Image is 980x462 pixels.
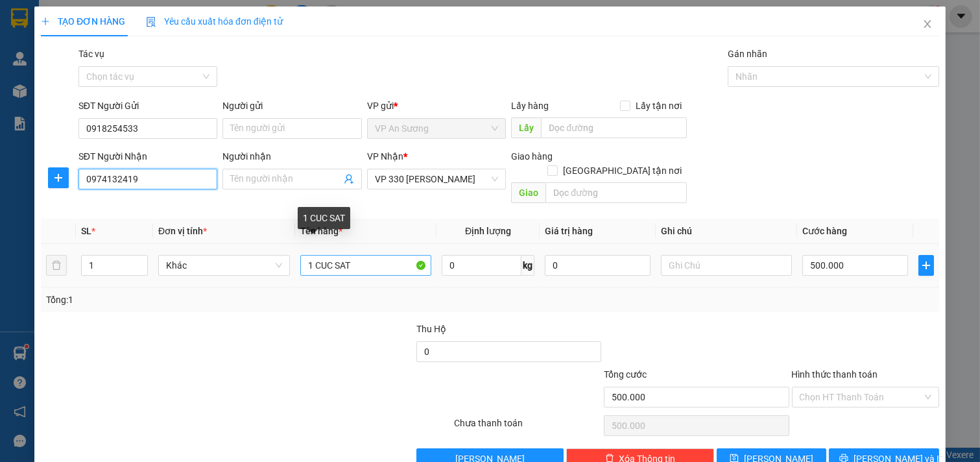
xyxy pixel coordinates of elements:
span: VP An Sương [375,119,499,138]
div: Tổng: 1 [46,293,379,307]
span: SL [81,226,91,236]
span: Lấy: [5,55,62,67]
span: Giao [511,182,545,203]
span: kg [521,255,534,276]
span: Giá trị hàng [545,226,593,236]
input: VD: Bàn, Ghế [300,255,432,276]
span: Định lượng [465,226,511,236]
span: 0941417129 [5,38,77,52]
button: plus [918,255,934,276]
span: Lấy hàng [511,101,549,111]
p: Gửi: [5,7,95,36]
span: Giao: [97,55,121,67]
label: Tác vụ [78,49,104,59]
span: VP 330 [PERSON_NAME] [97,8,189,37]
span: 0 [48,90,55,104]
div: Người nhận [222,149,362,164]
span: plus [919,260,933,271]
span: Thu Hộ [416,324,446,334]
span: 0 [94,73,101,88]
span: plus [41,17,50,26]
div: 1 CUC SAT [298,207,350,229]
button: delete [46,255,67,276]
span: VP An Sương [5,7,60,36]
span: Cước hàng [802,226,847,236]
span: vp q12 [25,54,62,68]
div: SĐT Người Gửi [78,99,218,113]
div: VP gửi [367,99,507,113]
div: Chưa thanh toán [453,416,603,439]
span: Yêu cầu xuất hóa đơn điện tử [146,16,283,27]
span: 100.000 [26,73,72,88]
button: Close [909,6,946,43]
p: Nhận: [97,8,189,37]
span: CR: [4,73,23,88]
span: Khác [166,256,282,275]
span: user-add [344,174,354,184]
span: [GEOGRAPHIC_DATA] tận nơi [558,164,687,178]
input: 0 [545,255,651,276]
button: plus [48,167,69,188]
span: VP Nhận [367,151,403,162]
span: Giao hàng [511,151,553,162]
span: 0944551788 [97,39,169,53]
input: Dọc đường [541,117,686,138]
span: Lấy tận nơi [630,99,687,113]
input: Ghi Chú [661,255,793,276]
input: Dọc đường [545,182,686,203]
label: Hình thức thanh toán [792,369,878,380]
span: Đơn vị tính [158,226,207,236]
img: icon [146,17,156,27]
span: VP 330 Lê Duẫn [375,169,499,189]
span: Thu hộ: [4,90,45,104]
div: Người gửi [222,99,362,113]
div: SĐT Người Nhận [78,149,218,164]
label: Gán nhãn [728,49,767,59]
span: CC: [72,73,91,88]
span: close [922,19,933,29]
span: TẠO ĐƠN HÀNG [41,16,125,27]
th: Ghi chú [656,219,798,244]
span: Tổng cước [604,369,647,380]
span: Lấy [511,117,541,138]
span: plus [49,173,68,183]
